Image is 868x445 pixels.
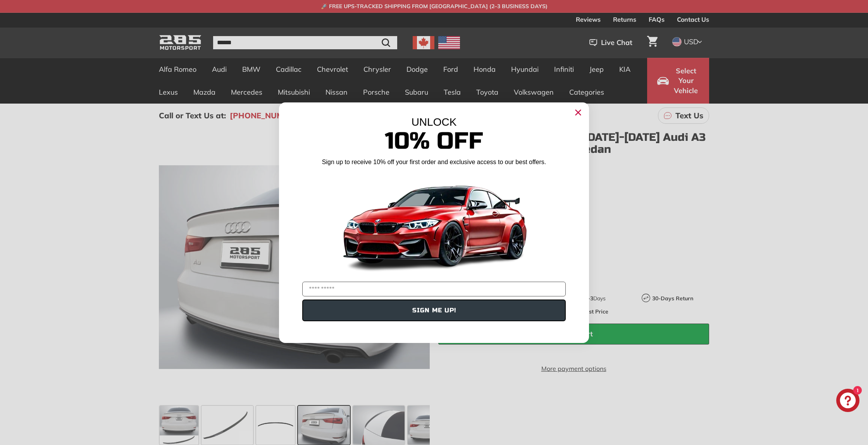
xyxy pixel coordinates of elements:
img: Banner showing BMW 4 Series Body kit [337,170,531,279]
button: Close dialog [572,106,584,119]
inbox-online-store-chat: Shopify online store chat [834,389,862,414]
input: YOUR EMAIL [302,282,566,296]
span: UNLOCK [412,116,457,128]
button: SIGN ME UP! [302,300,566,321]
span: 10% Off [385,127,483,155]
span: Sign up to receive 10% off your first order and exclusive access to our best offers. [322,159,546,165]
